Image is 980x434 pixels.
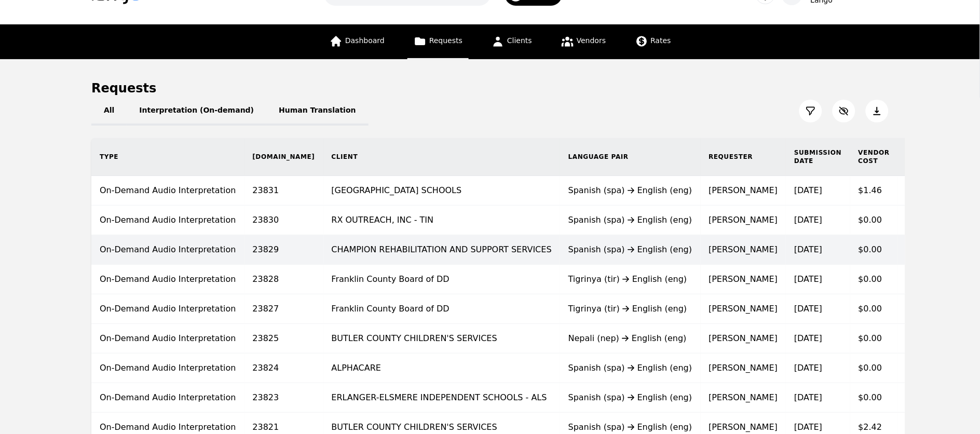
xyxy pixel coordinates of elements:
[833,100,855,123] button: Customize Column View
[91,354,244,383] td: On-Demand Audio Interpretation
[794,333,822,343] time: [DATE]
[850,206,899,235] td: $0.00
[850,235,899,265] td: $0.00
[91,235,244,265] td: On-Demand Audio Interpretation
[323,235,560,265] td: CHAMPION REHABILITATION AND SUPPORT SERVICES
[701,383,786,413] td: [PERSON_NAME]
[323,354,560,383] td: ALPHACARE
[850,265,899,294] td: $0.00
[345,36,385,45] span: Dashboard
[485,24,538,59] a: Clients
[244,354,323,383] td: 23824
[568,362,692,374] div: Spanish (spa) English (eng)
[898,138,971,176] th: Vendor Rate
[323,294,560,324] td: Franklin County Board of DD
[568,421,692,433] div: Spanish (spa) English (eng)
[786,138,850,176] th: Submission Date
[850,138,899,176] th: Vendor Cost
[794,274,822,284] time: [DATE]
[799,100,822,123] button: Filter
[323,265,560,294] td: Franklin County Board of DD
[701,176,786,206] td: [PERSON_NAME]
[568,184,692,197] div: Spanish (spa) English (eng)
[701,294,786,324] td: [PERSON_NAME]
[244,265,323,294] td: 23828
[244,294,323,324] td: 23827
[91,206,244,235] td: On-Demand Audio Interpretation
[568,303,692,315] div: Tigrinya (tir) English (eng)
[91,294,244,324] td: On-Demand Audio Interpretation
[794,392,822,402] time: [DATE]
[323,176,560,206] td: [GEOGRAPHIC_DATA] SCHOOLS
[568,214,692,226] div: Spanish (spa) English (eng)
[701,324,786,354] td: [PERSON_NAME]
[629,24,677,59] a: Rates
[850,383,899,413] td: $0.00
[850,294,899,324] td: $0.00
[244,176,323,206] td: 23831
[701,265,786,294] td: [PERSON_NAME]
[323,24,391,59] a: Dashboard
[866,100,889,123] button: Export Jobs
[794,185,822,195] time: [DATE]
[91,176,244,206] td: On-Demand Audio Interpretation
[651,36,671,45] span: Rates
[127,97,266,126] button: Interpretation (On-demand)
[323,383,560,413] td: ERLANGER-ELSMERE INDEPENDENT SCHOOLS - ALS
[266,97,369,126] button: Human Translation
[794,422,822,432] time: [DATE]
[91,138,244,176] th: Type
[323,324,560,354] td: BUTLER COUNTY CHILDREN'S SERVICES
[701,235,786,265] td: [PERSON_NAME]
[850,176,899,206] td: $1.46
[507,36,532,45] span: Clients
[91,265,244,294] td: On-Demand Audio Interpretation
[429,36,462,45] span: Requests
[850,354,899,383] td: $0.00
[91,80,156,97] h1: Requests
[577,36,606,45] span: Vendors
[244,383,323,413] td: 23823
[560,138,701,176] th: Language Pair
[568,332,692,345] div: Nepali (nep) English (eng)
[91,324,244,354] td: On-Demand Audio Interpretation
[323,138,560,176] th: Client
[794,304,822,314] time: [DATE]
[91,97,127,126] button: All
[555,24,612,59] a: Vendors
[794,215,822,225] time: [DATE]
[244,324,323,354] td: 23825
[850,324,899,354] td: $0.00
[794,245,822,254] time: [DATE]
[244,235,323,265] td: 23829
[794,363,822,373] time: [DATE]
[568,243,692,256] div: Spanish (spa) English (eng)
[568,273,692,286] div: Tigrinya (tir) English (eng)
[407,24,469,59] a: Requests
[323,206,560,235] td: RX OUTREACH, INC - TIN
[568,391,692,404] div: Spanish (spa) English (eng)
[244,138,323,176] th: [DOMAIN_NAME]
[701,354,786,383] td: [PERSON_NAME]
[701,138,786,176] th: Requester
[91,383,244,413] td: On-Demand Audio Interpretation
[244,206,323,235] td: 23830
[701,206,786,235] td: [PERSON_NAME]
